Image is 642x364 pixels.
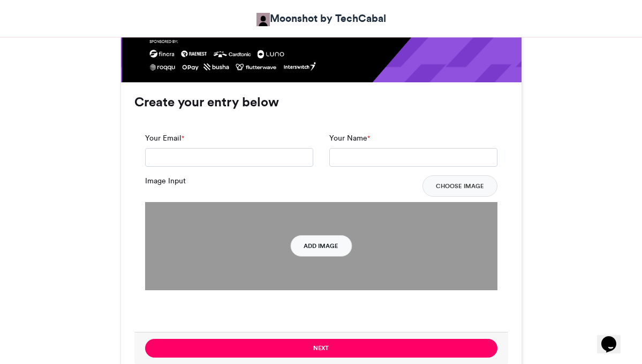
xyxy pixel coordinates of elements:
[134,96,508,109] h3: Create your entry below
[256,11,386,26] a: Moonshot by TechCabal
[290,235,352,257] button: Add Image
[145,133,184,144] label: Your Email
[597,321,631,353] iframe: chat widget
[329,133,370,144] label: Your Name
[422,175,497,197] button: Choose Image
[145,339,497,358] button: Next
[145,175,186,187] label: Image Input
[256,13,270,26] img: Moonshot by TechCabal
